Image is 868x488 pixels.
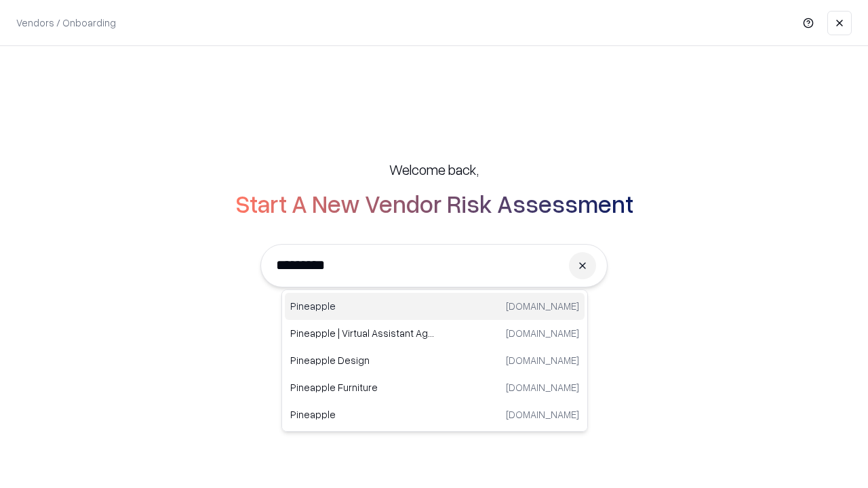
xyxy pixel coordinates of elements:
[506,326,579,340] p: [DOMAIN_NAME]
[506,299,579,313] p: [DOMAIN_NAME]
[290,407,435,422] p: Pineapple
[290,353,435,367] p: Pineapple Design
[290,299,435,313] p: Pineapple
[290,380,435,394] p: Pineapple Furniture
[235,190,633,217] h2: Start A New Vendor Risk Assessment
[290,326,435,340] p: Pineapple | Virtual Assistant Agency
[281,289,588,432] div: Suggestions
[506,407,579,422] p: [DOMAIN_NAME]
[506,380,579,394] p: [DOMAIN_NAME]
[16,16,116,30] p: Vendors / Onboarding
[389,160,479,179] h5: Welcome back,
[506,353,579,367] p: [DOMAIN_NAME]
